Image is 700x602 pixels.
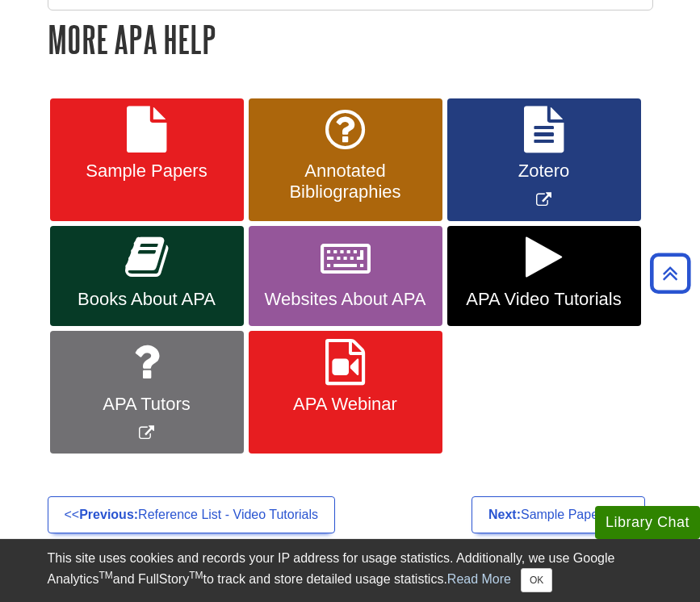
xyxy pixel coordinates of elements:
[50,331,244,454] a: Link opens in new window
[50,98,244,222] a: Sample Papers
[261,394,430,415] span: APA Webinar
[261,289,430,310] span: Websites About APA
[50,226,244,326] a: Books About APA
[62,289,232,310] span: Books About APA
[595,506,700,539] button: Library Chat
[48,496,336,533] a: <<Previous:Reference List - Video Tutorials
[99,570,113,581] sup: TM
[447,572,511,586] a: Read More
[48,19,653,60] h1: More APA Help
[189,570,203,581] sup: TM
[472,496,645,533] a: Next:Sample Papers >>
[249,331,442,454] a: APA Webinar
[261,161,430,203] span: Annotated Bibliographies
[249,98,442,222] a: Annotated Bibliographies
[459,161,629,182] span: Zotero
[249,226,442,326] a: Websites About APA
[48,549,653,592] div: This site uses cookies and records your IP address for usage statistics. Additionally, we use Goo...
[459,289,629,310] span: APA Video Tutorials
[521,568,552,592] button: Close
[62,394,232,415] span: APA Tutors
[644,262,696,284] a: Back to Top
[488,508,521,521] strong: Next:
[62,161,232,182] span: Sample Papers
[447,98,641,222] a: Link opens in new window
[447,226,641,326] a: APA Video Tutorials
[79,508,138,521] strong: Previous:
